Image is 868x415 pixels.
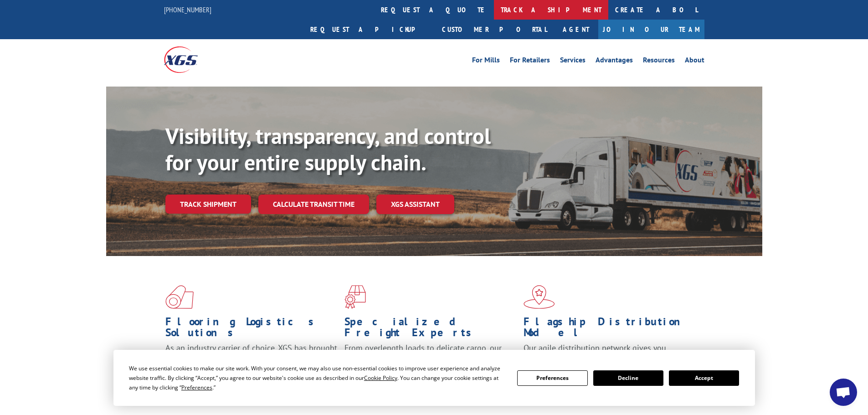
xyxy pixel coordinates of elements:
[165,285,194,309] img: xgs-icon-total-supply-chain-intelligence-red
[303,20,435,39] a: Request a pickup
[164,5,211,14] a: [PHONE_NUMBER]
[165,122,491,176] b: Visibility, transparency, and control for your entire supply chain.
[554,20,598,39] a: Agent
[258,195,369,214] a: Calculate transit time
[364,374,397,382] span: Cookie Policy
[593,370,663,386] button: Decline
[524,285,555,309] img: xgs-icon-flagship-distribution-model-red
[524,316,696,343] h1: Flagship Distribution Model
[517,370,587,386] button: Preferences
[344,343,517,383] p: From overlength loads to delicate cargo, our experienced staff knows the best way to move your fr...
[165,195,251,214] a: Track shipment
[598,20,704,39] a: Join Our Team
[830,379,857,406] div: Open chat
[181,384,212,391] span: Preferences
[524,343,691,364] span: Our agile distribution network gives you nationwide inventory management on demand.
[685,56,704,67] a: About
[376,195,454,214] a: XGS ASSISTANT
[669,370,739,386] button: Accept
[344,285,366,309] img: xgs-icon-focused-on-flooring-red
[560,56,586,67] a: Services
[129,364,506,392] div: We use essential cookies to make our site work. With your consent, we may also use non-essential ...
[643,56,675,67] a: Resources
[435,20,554,39] a: Customer Portal
[596,56,633,67] a: Advantages
[472,56,500,67] a: For Mills
[165,316,338,343] h1: Flooring Logistics Solutions
[344,316,517,343] h1: Specialized Freight Experts
[165,343,337,375] span: As an industry carrier of choice, XGS has brought innovation and dedication to flooring logistics...
[510,56,550,67] a: For Retailers
[113,350,755,406] div: Cookie Consent Prompt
